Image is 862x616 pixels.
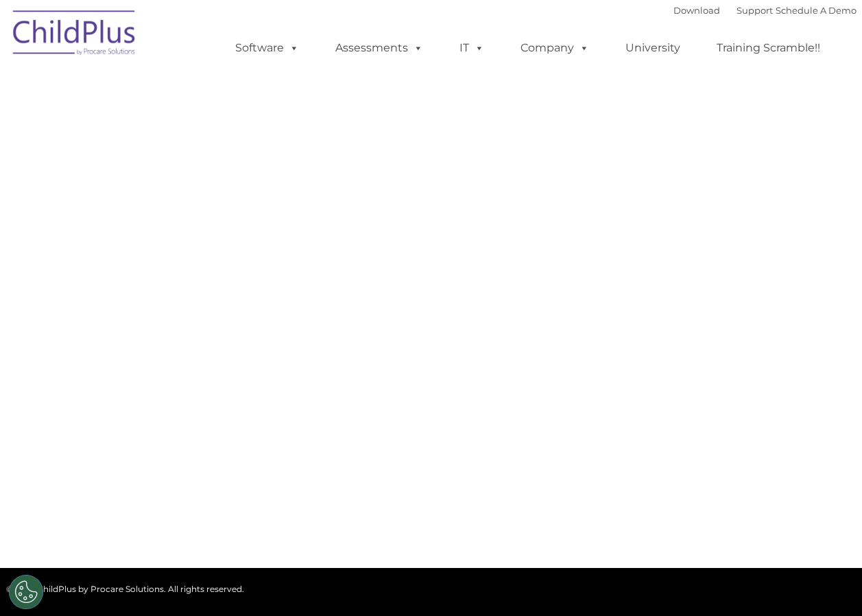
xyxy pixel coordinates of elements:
a: Download [673,5,720,16]
button: Cookies Settings [9,575,43,609]
a: IT [446,34,498,62]
a: Software [222,34,313,62]
a: Assessments [322,34,437,62]
a: Support [737,5,773,16]
iframe: Form 0 [16,239,846,342]
a: Schedule A Demo [776,5,857,16]
img: ChildPlus by Procare Solutions [6,1,143,69]
span: © 2025 ChildPlus by Procare Solutions. All rights reserved. [6,584,244,594]
a: Company [507,34,603,62]
a: University [612,34,694,62]
a: Training Scramble!! [703,34,834,62]
font: | [673,5,857,16]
